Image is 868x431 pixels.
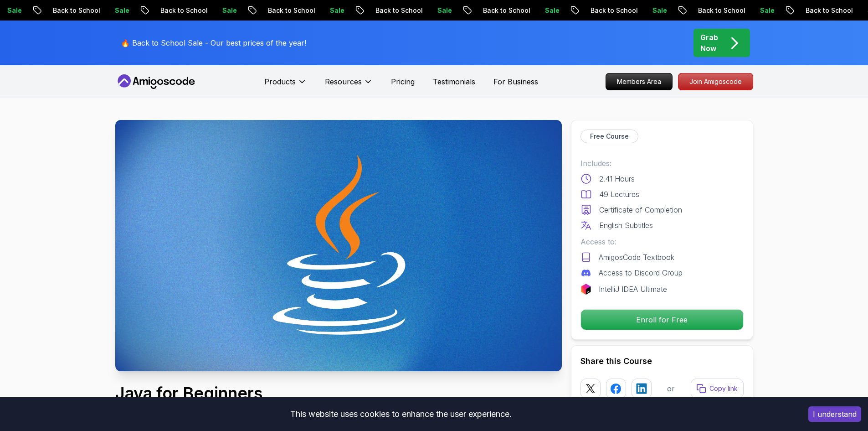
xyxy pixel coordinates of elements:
div: This website uses cookies to enhance the user experience. [7,404,795,424]
p: Sale [107,6,136,15]
button: Accept cookies [808,406,861,422]
p: Sale [322,6,351,15]
p: IntelliJ IDEA Ultimate [599,284,667,295]
p: Resources [325,76,362,87]
a: Join Amigoscode [678,73,753,90]
p: Back to School [152,6,214,15]
p: Enroll for Free [581,310,743,330]
button: Products [264,76,307,94]
p: AmigosCode Textbook [599,252,674,263]
p: Access to Discord Group [599,267,683,278]
p: Back to School [582,6,644,15]
p: Sale [752,6,781,15]
p: Members Area [606,73,672,90]
p: or [667,383,675,394]
a: Pricing [391,76,415,87]
p: Back to School [45,6,107,15]
p: English Subtitles [599,220,653,231]
p: Copy link [709,384,738,393]
p: Sale [214,6,243,15]
p: 2.41 Hours [599,173,635,184]
p: 49 Lectures [599,189,639,200]
a: Testimonials [433,76,475,87]
p: Back to School [367,6,429,15]
button: Resources [325,76,373,94]
img: java-for-beginners_thumbnail [115,120,562,371]
p: Sale [537,6,566,15]
p: Back to School [260,6,322,15]
a: For Business [493,76,538,87]
a: Members Area [606,73,673,90]
p: Back to School [690,6,752,15]
p: Free Course [590,132,629,141]
p: Grab Now [700,32,718,54]
p: Sale [644,6,673,15]
h2: Share this Course [580,355,744,368]
button: Enroll for Free [580,309,744,330]
p: Access to: [580,236,744,247]
button: Copy link [691,379,744,399]
p: Includes: [580,158,744,169]
p: Join Amigoscode [678,73,753,90]
p: Certificate of Completion [599,204,682,215]
p: Products [264,76,296,87]
h1: Java for Beginners [115,384,418,402]
p: Back to School [797,6,859,15]
img: jetbrains logo [580,284,591,295]
p: Sale [429,6,458,15]
p: Back to School [475,6,537,15]
p: 🔥 Back to School Sale - Our best prices of the year! [121,37,306,48]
